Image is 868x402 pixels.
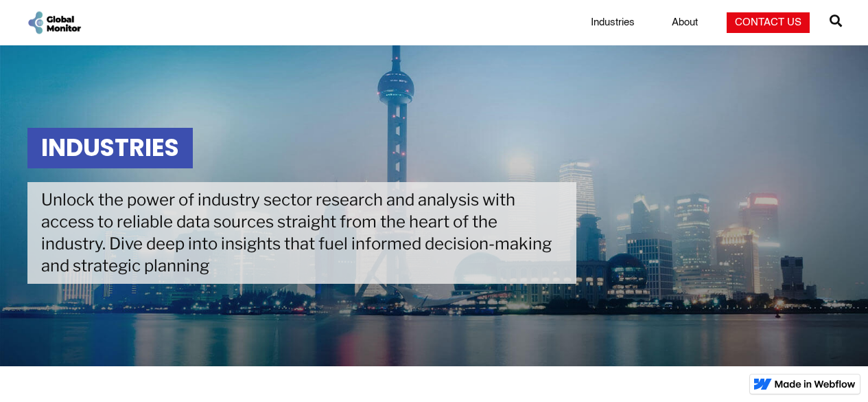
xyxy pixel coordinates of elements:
[27,128,193,168] h1: Industries
[27,182,576,284] div: Unlock the power of industry sector research and analysis with access to reliable data sources st...
[26,10,82,35] a: home
[830,11,842,30] span: 
[727,12,810,33] a: Contact Us
[664,16,706,30] a: About
[583,16,643,30] a: Industries
[830,9,842,36] a: 
[775,380,856,388] img: Made in Webflow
